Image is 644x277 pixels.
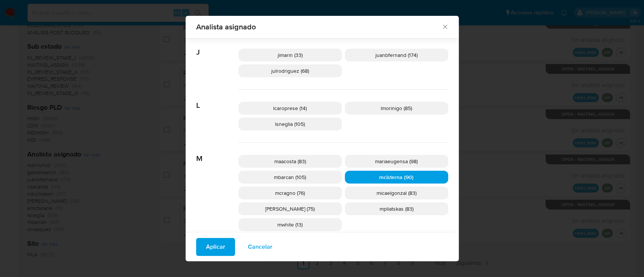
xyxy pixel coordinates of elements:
[375,158,418,165] span: mariaeugensa (98)
[274,173,306,181] span: mbarcan (105)
[206,239,225,255] span: Aplicar
[238,64,342,77] div: julrodriguez (68)
[277,221,303,228] span: mwhite (13)
[238,155,342,168] div: maacosta (83)
[380,205,413,213] span: mpliatskas (83)
[265,205,315,213] span: [PERSON_NAME] (75)
[238,238,282,256] button: Cancelar
[381,104,412,112] span: lmorinigo (85)
[379,173,413,181] span: mcisterna (90)
[238,171,342,184] div: mbarcan (105)
[248,239,272,255] span: Cancelar
[441,23,448,30] button: Cerrar
[278,51,303,59] span: jimarin (33)
[238,49,342,61] div: jimarin (33)
[196,90,238,110] span: L
[238,202,342,215] div: [PERSON_NAME] (75)
[345,155,448,168] div: mariaeugensa (98)
[196,238,235,256] button: Aplicar
[196,143,238,163] span: M
[377,189,417,197] span: micaelgonzal (83)
[238,218,342,231] div: mwhite (13)
[275,189,305,197] span: mcragno (76)
[375,51,418,59] span: juanbfernand (174)
[271,67,309,75] span: julrodriguez (68)
[345,49,448,61] div: juanbfernand (174)
[274,158,306,165] span: maacosta (83)
[275,120,305,128] span: lsneglia (105)
[238,187,342,199] div: mcragno (76)
[345,171,448,184] div: mcisterna (90)
[345,202,448,215] div: mpliatskas (83)
[345,102,448,115] div: lmorinigo (85)
[238,118,342,130] div: lsneglia (105)
[238,102,342,115] div: lcaroprese (14)
[196,23,442,31] span: Analista asignado
[273,104,307,112] span: lcaroprese (14)
[345,187,448,199] div: micaelgonzal (83)
[196,37,238,57] span: J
